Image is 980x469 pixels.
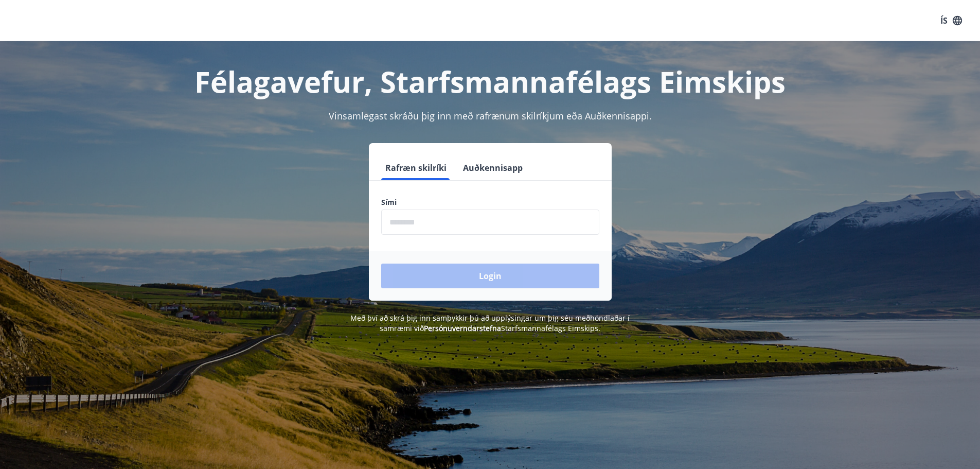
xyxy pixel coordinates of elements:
a: Persónuverndarstefna [424,323,501,333]
button: ÍS [935,11,968,30]
h1: Félagavefur, Starfsmannafélags Eimskips [132,62,848,101]
span: Með því að skrá þig inn samþykkir þú að upplýsingar um þig séu meðhöndlaðar í samræmi við Starfsm... [350,313,630,333]
span: Vinsamlegast skráðu þig inn með rafrænum skilríkjum eða Auðkennisappi. [329,110,652,122]
button: Auðkennisapp [459,155,527,180]
label: Sími [381,197,599,207]
button: Rafræn skilríki [381,155,451,180]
